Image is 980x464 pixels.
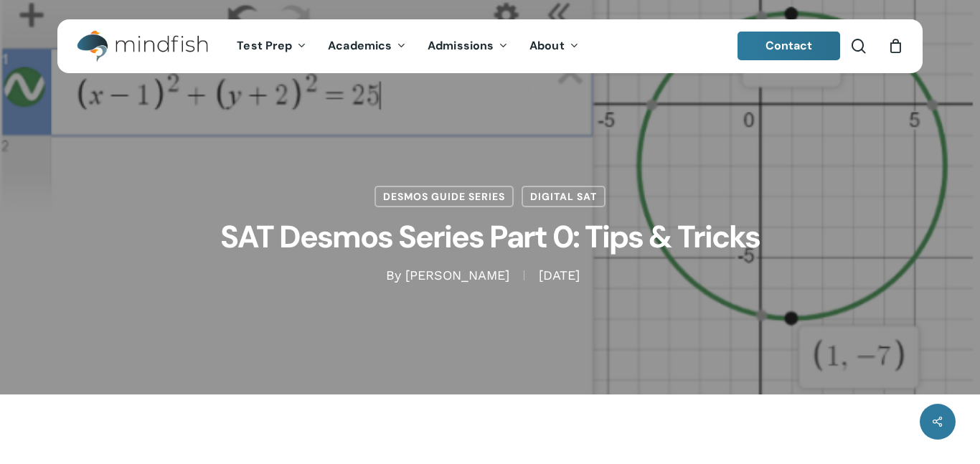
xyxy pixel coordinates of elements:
a: Cart [887,38,903,54]
a: About [519,40,590,52]
span: Contact [765,38,813,53]
header: Main Menu [57,19,923,73]
span: By [386,270,401,280]
span: Admissions [428,38,494,53]
a: [PERSON_NAME] [405,267,509,283]
a: Desmos Guide Series [374,186,514,207]
a: Admissions [417,40,519,52]
a: Digital SAT [522,186,606,207]
iframe: Chatbot [885,369,960,444]
span: About [529,38,565,53]
nav: Main Menu [226,19,589,73]
a: Test Prep [226,40,317,52]
h1: SAT Desmos Series Part 0: Tips & Tricks [131,207,849,267]
a: Academics [317,40,417,52]
a: Contact [738,32,841,60]
span: Academics [328,38,392,53]
span: [DATE] [524,270,594,280]
span: Test Prep [237,38,292,53]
